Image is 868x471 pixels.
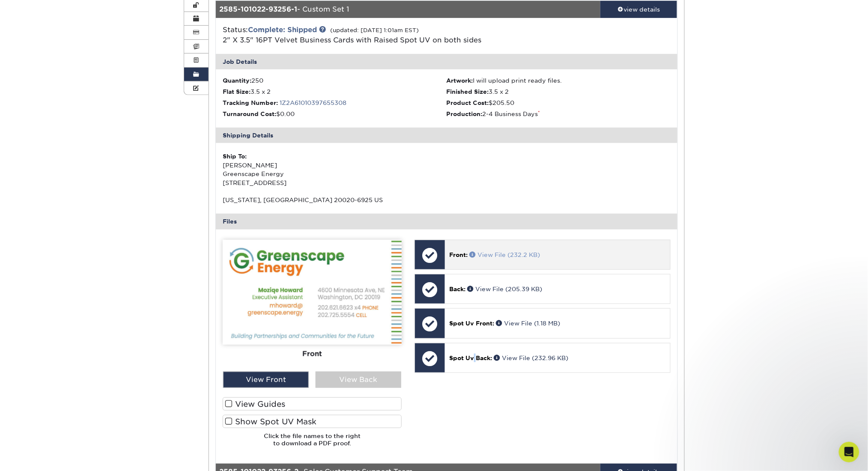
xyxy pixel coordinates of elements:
[447,110,671,118] li: 2-4 Business Days
[223,110,276,117] strong: Turnaround Cost:
[600,5,677,14] div: view details
[216,25,523,45] div: Status:
[223,87,447,96] li: 3.5 x 2
[223,99,278,106] strong: Tracking Number:
[223,415,402,428] label: Show Spot UV Mask
[330,27,419,33] small: (updated: [DATE] 1:01am EST)
[447,88,489,95] strong: Finished Size:
[223,153,247,160] strong: Ship To:
[223,88,251,95] strong: Flat Size:
[469,251,540,258] a: View File (232.2 KB)
[447,98,671,107] li: $205.50
[223,76,447,85] li: 250
[449,355,492,361] span: Spot Uv Back:
[447,76,671,85] li: I will upload print ready files.
[223,397,402,411] label: View Guides
[839,442,859,462] iframe: Intercom live chat
[223,110,447,118] li: $0.00
[223,372,309,388] div: View Front
[216,214,677,229] div: Files
[316,372,401,388] div: View Back
[447,110,483,117] strong: Production:
[494,355,568,361] a: View File (232.96 KB)
[447,87,671,96] li: 3.5 x 2
[496,320,560,327] a: View File (1.18 MB)
[447,99,489,106] strong: Product Cost:
[449,320,494,327] span: Spot Uv Front:
[447,77,473,84] strong: Artwork:
[219,5,297,13] strong: 2585-101022-93256-1
[216,54,677,69] div: Job Details
[467,286,542,292] a: View File (205.39 KB)
[223,152,447,204] div: [PERSON_NAME] Greenscape Energy [STREET_ADDRESS] [US_STATE], [GEOGRAPHIC_DATA] 20020-6925 US
[600,1,677,18] a: view details
[449,286,465,292] span: Back:
[2,445,73,468] iframe: Google Customer Reviews
[248,26,317,34] a: Complete: Shipped
[449,251,468,258] span: Front:
[223,432,402,453] h6: Click the file names to the right to download a PDF proof.
[223,36,481,44] span: 2" X 3.5" 16PT Velvet Business Cards with Raised Spot UV on both sides
[216,1,600,18] div: - Custom Set 1
[216,128,677,143] div: Shipping Details
[280,99,346,106] a: 1Z2A61010397655308
[223,77,251,84] strong: Quantity:
[223,344,402,363] div: Front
